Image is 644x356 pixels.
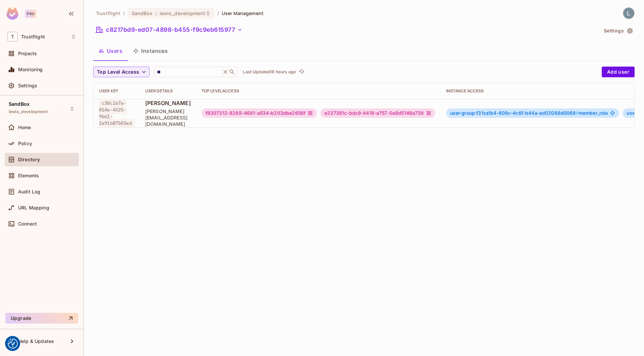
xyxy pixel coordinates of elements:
[18,173,39,178] span: Elements
[5,313,78,324] button: Upgrade
[18,83,37,88] span: Settings
[450,110,608,116] span: member_role
[298,68,306,76] button: refresh
[18,189,40,194] span: Audit Log
[18,67,43,72] span: Monitoring
[93,67,150,77] button: Top Level Access
[222,10,264,16] span: User Management
[18,221,37,227] span: Connect
[93,42,128,59] button: Users
[21,34,45,39] span: Workspace: Trustflight
[450,110,579,116] span: user-group:f31ca1b4-609c-4c6f-b44a-ad02088d0069
[243,69,296,75] p: Last Updated 18 hours ago
[96,10,120,16] span: the active workspace
[6,7,18,20] img: SReyMgAAAABJRU5ErkJggg==
[145,88,191,94] div: User Details
[145,108,191,127] span: [PERSON_NAME][EMAIL_ADDRESS][DOMAIN_NAME]
[132,10,153,16] span: SandBox
[299,69,305,75] span: refresh
[576,110,579,116] span: #
[18,339,54,344] span: Help & Updates
[93,24,245,35] button: c8217bd9-ed07-4898-b455-f9c9eb615977
[18,157,40,162] span: Directory
[97,68,139,76] span: Top Level Access
[202,88,435,94] div: Top Level Access
[18,205,49,210] span: URL Mapping
[155,11,157,16] span: :
[18,141,32,146] span: Policy
[18,125,31,130] span: Home
[217,10,219,16] li: /
[623,8,634,19] img: Lewis Youl
[202,108,317,118] div: f8307312-8268-4691-a534-b203dbe2656f
[8,339,18,349] img: Revisit consent button
[601,25,635,36] button: Settings
[9,101,30,107] span: SandBox
[128,42,173,59] button: Instances
[145,99,191,107] span: [PERSON_NAME]
[160,10,205,16] span: lewis_development
[8,339,18,349] button: Consent Preferences
[296,68,306,76] span: Click to refresh data
[320,108,435,118] div: e237381c-bdc9-4418-a757-0a8d5146a739
[99,99,135,127] span: c30c2a7a-014e-4525-9661-2a91b87503ed
[7,32,18,41] span: T
[123,10,125,16] li: /
[18,51,37,56] span: Projects
[99,88,135,94] div: User Key
[602,67,635,77] button: Add user
[25,10,36,18] div: Pro
[9,109,48,114] span: lewis_development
